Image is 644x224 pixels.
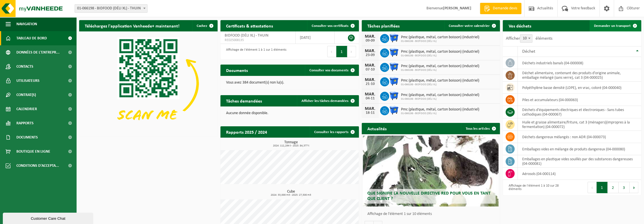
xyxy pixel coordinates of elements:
span: Pmc (plastique, métal, carton boisson) (industriel) [401,107,479,112]
img: Download de VHEPlus App [79,31,218,135]
a: Demander un transport [589,20,641,31]
span: Tableau de bord [16,31,47,45]
span: Déchet [522,49,535,54]
button: 1 [597,182,608,193]
button: 2 [608,182,619,193]
td: déchets d'équipements électriques et électroniques - Sans tubes cathodiques (04-000067) [518,106,641,118]
span: 01-066198 - BIDFOOD (DÉLI XL) [401,83,479,86]
span: 01-066198 - BIDFOOD (DÉLI XL) [401,54,479,57]
span: Utilisateurs [16,74,40,88]
span: Pmc (plastique, métal, carton boisson) (industriel) [401,78,479,83]
button: Previous [327,46,336,57]
button: 1 [336,46,347,57]
span: Rapports [16,116,34,130]
span: Documents [16,130,38,144]
span: Consulter vos documents [309,69,348,72]
span: 01-066198 - BIDFOOD (DÉLI XL) - THUIN [75,5,147,12]
img: WB-1100-HPE-BE-01 [389,48,399,57]
a: Consulter les rapports [310,126,358,138]
span: Pmc (plastique, métal, carton boisson) (industriel) [401,35,479,40]
td: polyéthylène basse densité (LDPE), en vrac, coloré (04-000040) [518,82,641,94]
span: Que signifie la nouvelle directive RED pour vous en tant que client ? [367,191,490,201]
button: Previous [587,182,597,193]
div: 09-09 [365,39,376,43]
td: déchet alimentaire, contenant des produits d'origine animale, emballage mélangé (sans verre), cat... [518,69,641,82]
td: huile et graisse alimentaire/friture, cat 3 (ménagers)(impropres à la fermentation) (04-000072) [518,118,641,131]
div: 23-09 [365,53,376,57]
span: 01-066198 - BIDFOOD (DÉLI XL) [401,112,479,115]
div: Affichage de l'élément 1 à 10 sur 28 éléments [506,181,569,194]
span: Pmc (plastique, métal, carton boisson) (industriel) [401,93,479,97]
td: [DATE] [296,31,335,44]
p: Vous avez 384 document(s) non lu(s). [226,81,353,85]
button: Next [347,46,356,57]
span: Cachez [197,24,207,28]
span: Afficher les tâches demandées [302,99,348,103]
td: Piles et accumulateurs (04-000063) [518,94,641,106]
img: WB-1100-HPE-BE-01 [389,62,399,72]
span: RED25008135 [225,38,291,42]
span: 01-066198 - BIDFOOD (DÉLI XL) [401,97,479,101]
span: Demande devis [491,6,519,11]
iframe: chat widget [3,212,94,224]
p: Affichage de l'élément 1 sur 10 éléments [367,212,497,216]
div: MAR. [365,78,376,82]
div: MAR. [365,63,376,68]
label: Afficher éléments [506,36,552,41]
button: Next [630,182,638,193]
span: Navigation [16,17,37,31]
td: déchets dangereux mélangés : non ADR (04-000073) [518,131,641,143]
a: Que signifie la nouvelle directive RED pour vous en tant que client ? [363,136,498,206]
span: Pmc (plastique, métal, carton boisson) (industriel) [401,50,479,54]
div: 18-11 [365,111,376,115]
span: Contrat(s) [16,88,36,102]
div: Affichage de l'élément 1 à 1 sur 1 éléments [223,45,287,58]
td: aérosols (04-000114) [518,168,641,180]
a: Consulter votre calendrier [444,20,499,31]
span: Consulter vos certificats [312,24,348,28]
span: Contacts [16,59,33,74]
div: 04-11 [365,97,376,101]
img: WB-1100-HPE-BE-01 [389,105,399,115]
span: Conditions d'accepta... [16,159,59,173]
span: Calendrier [16,102,37,116]
img: WB-1100-HPE-BE-01 [389,33,399,43]
span: Boutique en ligne [16,144,50,159]
a: Consulter vos certificats [307,20,358,31]
td: emballages en plastique vides souillés par des substances dangereuses (04-000081) [518,155,641,168]
img: WB-1100-HPE-BE-01 [389,91,399,101]
h2: Documents [220,65,253,76]
h2: Actualités [362,123,392,134]
h2: Vos déchets [503,20,537,31]
span: 10 [520,35,532,42]
button: Cachez [192,20,217,31]
span: 2024: 33,000 m3 - 2025: 27,500 m3 [223,194,359,197]
strong: [PERSON_NAME] [443,6,471,10]
h2: Rapports 2025 / 2024 [220,126,273,137]
a: Afficher les tâches demandées [297,95,358,106]
h3: Tonnage [223,140,359,147]
img: WB-1100-HPE-BE-01 [389,76,399,86]
span: Pmc (plastique, métal, carton boisson) (industriel) [401,64,479,69]
td: déchets industriels banals (04-000008) [518,57,641,69]
span: Consulter votre calendrier [449,24,489,28]
div: MAR. [365,49,376,53]
span: 2024: 112,294 t - 2025: 84,377 t [223,144,359,147]
div: 07-10 [365,68,376,72]
a: Demande devis [480,3,521,14]
div: MAR. [365,34,376,39]
div: MAR. [365,106,376,111]
h2: Tâches demandées [220,95,268,106]
a: Consulter vos documents [305,65,358,76]
h2: Tâches planifiées [362,20,405,31]
div: 21-10 [365,82,376,86]
span: 01-066198 - BIDFOOD (DÉLI XL) - THUIN [75,4,148,13]
h3: Cube [223,190,359,197]
span: 01-066198 - BIDFOOD (DÉLI XL) [401,40,479,43]
h2: Téléchargez l'application Vanheede+ maintenant! [79,20,185,31]
td: emballages vides en mélange de produits dangereux (04-000080) [518,143,641,155]
p: Aucune donnée disponible. [226,111,353,115]
span: 01-066198 - BIDFOOD (DÉLI XL) [401,69,479,72]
